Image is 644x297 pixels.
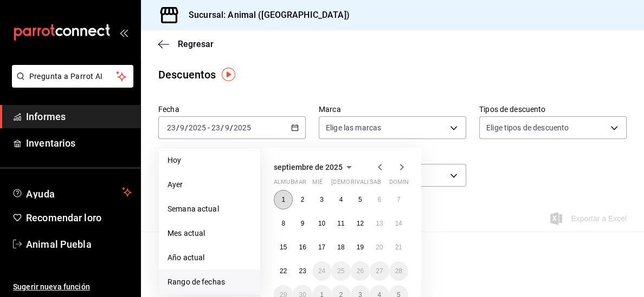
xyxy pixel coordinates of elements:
[301,220,305,227] font: 9
[358,196,362,203] font: 5
[339,196,343,203] abbr: 4 de septiembre de 2025
[281,220,285,227] abbr: 8 de septiembre de 2025
[189,10,350,20] font: Sucursal: Animal ([GEOGRAPHIC_DATA])
[370,179,381,186] font: sab
[274,237,293,257] button: 15 de septiembre de 2025
[377,196,381,203] abbr: 6 de septiembre de 2025
[351,214,370,233] button: 12 de septiembre de 2025
[395,243,402,251] abbr: 21 de septiembre de 2025
[299,243,306,251] font: 16
[274,163,343,171] font: septiembre de 2025
[179,123,185,132] input: --
[337,267,344,275] abbr: 25 de septiembre de 2025
[221,123,224,132] font: /
[281,196,285,203] font: 1
[274,261,293,281] button: 22 de septiembre de 2025
[301,220,305,227] abbr: 9 de septiembre de 2025
[26,212,101,223] font: Recomendar loro
[395,267,402,275] font: 28
[168,204,219,213] font: Semana actual
[168,278,225,286] font: Rango de fechas
[158,68,216,81] font: Descuentos
[376,220,383,227] abbr: 13 de septiembre de 2025
[395,243,402,251] font: 21
[320,196,324,203] font: 3
[331,179,395,186] font: [DEMOGRAPHIC_DATA]
[331,237,350,257] button: 18 de septiembre de 2025
[389,179,415,186] font: dominio
[318,220,325,227] font: 10
[351,261,370,281] button: 26 de septiembre de 2025
[358,196,362,203] abbr: 5 de septiembre de 2025
[299,267,306,275] abbr: 23 de septiembre de 2025
[339,196,343,203] font: 4
[119,28,128,37] button: abrir_cajón_menú
[211,123,221,132] input: --
[376,243,383,251] font: 20
[395,220,402,227] abbr: 14 de septiembre de 2025
[351,190,370,209] button: 5 de septiembre de 2025
[370,261,389,281] button: 27 de septiembre de 2025
[274,179,306,190] abbr: lunes
[370,190,389,209] button: 6 de septiembre de 2025
[166,123,176,132] input: --
[293,190,312,209] button: 2 de septiembre de 2025
[293,261,312,281] button: 23 de septiembre de 2025
[357,267,364,275] abbr: 26 de septiembre de 2025
[280,243,287,251] font: 15
[274,161,356,174] button: septiembre de 2025
[357,243,364,251] font: 19
[377,196,381,203] font: 6
[178,39,214,49] font: Regresar
[230,123,233,132] font: /
[331,261,350,281] button: 25 de septiembre de 2025
[357,220,364,227] abbr: 12 de septiembre de 2025
[185,123,188,132] font: /
[370,179,381,190] abbr: sábado
[318,267,325,275] font: 24
[312,179,323,186] font: mié
[168,229,205,237] font: Mes actual
[26,239,92,250] font: Animal Puebla
[233,123,252,132] input: ----
[168,156,181,164] font: Hoy
[370,214,389,233] button: 13 de septiembre de 2025
[486,123,569,132] font: Elige tipos de descuento
[280,267,287,275] font: 22
[479,105,545,114] font: Tipos de descuento
[26,111,66,122] font: Informes
[389,190,408,209] button: 7 de septiembre de 2025
[389,237,408,257] button: 21 de septiembre de 2025
[319,105,341,114] font: Marca
[337,243,344,251] font: 18
[357,267,364,275] font: 26
[357,220,364,227] font: 12
[389,214,408,233] button: 14 de septiembre de 2025
[351,179,381,186] font: rivalizar
[331,214,350,233] button: 11 de septiembre de 2025
[281,220,285,227] font: 8
[312,237,331,257] button: 17 de septiembre de 2025
[351,237,370,257] button: 19 de septiembre de 2025
[395,220,402,227] font: 14
[26,188,55,200] font: Ayuda
[312,179,323,190] abbr: miércoles
[331,179,395,190] abbr: jueves
[337,220,344,227] font: 11
[222,68,235,81] img: Marcador de información sobre herramientas
[8,78,133,90] a: Pregunta a Parrot AI
[376,267,383,275] abbr: 27 de septiembre de 2025
[370,237,389,257] button: 20 de septiembre de 2025
[312,190,331,209] button: 3 de septiembre de 2025
[188,123,207,132] input: ----
[389,261,408,281] button: 28 de septiembre de 2025
[318,243,325,251] abbr: 17 de septiembre de 2025
[351,179,381,190] abbr: viernes
[337,243,344,251] abbr: 18 de septiembre de 2025
[299,267,306,275] font: 23
[318,243,325,251] font: 17
[318,267,325,275] abbr: 24 de septiembre de 2025
[280,243,287,251] abbr: 15 de septiembre de 2025
[312,261,331,281] button: 24 de septiembre de 2025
